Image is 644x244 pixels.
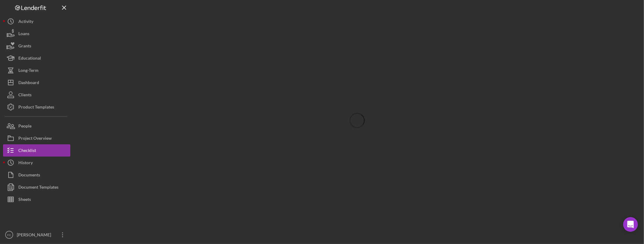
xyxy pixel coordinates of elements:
button: Clients [3,89,70,101]
button: Checklist [3,144,70,157]
div: Project Overview [18,132,52,146]
div: Loans [18,28,29,41]
div: History [18,157,33,170]
button: Activity [3,15,70,28]
div: Grants [18,40,31,54]
button: FC[PERSON_NAME] [3,229,70,241]
div: Open Intercom Messenger [623,217,638,232]
button: Sheets [3,193,70,205]
div: Checklist [18,144,36,158]
div: People [18,120,31,134]
button: Educational [3,52,70,64]
div: Sheets [18,193,31,207]
div: Dashboard [18,76,39,90]
button: Grants [3,40,70,52]
button: Long-Term [3,64,70,76]
div: Documents [18,169,40,183]
div: [PERSON_NAME] [15,229,55,242]
text: FC [7,233,11,237]
button: Project Overview [3,132,70,144]
button: Loans [3,28,70,40]
button: Dashboard [3,76,70,89]
button: Document Templates [3,181,70,193]
div: Educational [18,52,41,66]
div: Product Templates [18,101,54,115]
button: Documents [3,169,70,181]
div: Document Templates [18,181,58,195]
div: Activity [18,15,33,29]
button: People [3,120,70,132]
div: Clients [18,89,31,102]
button: Product Templates [3,101,70,113]
button: History [3,157,70,169]
div: Long-Term [18,64,39,78]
